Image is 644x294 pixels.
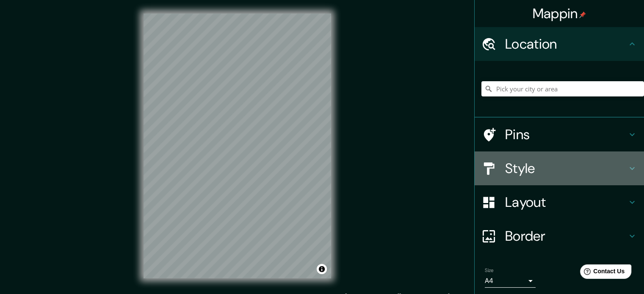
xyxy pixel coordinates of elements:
[505,228,627,245] h4: Border
[485,267,494,274] label: Size
[505,160,627,177] h4: Style
[505,36,627,52] h4: Location
[579,11,586,18] img: pin-icon.png
[505,194,627,211] h4: Layout
[475,185,644,219] div: Layout
[569,261,635,285] iframe: Help widget launcher
[475,27,644,61] div: Location
[144,14,331,278] canvas: Map
[533,5,586,22] h4: Mappin
[475,118,644,151] div: Pins
[485,274,536,288] div: A4
[317,264,327,274] button: Toggle attribution
[475,151,644,185] div: Style
[481,81,644,96] input: Pick your city or area
[505,126,627,143] h4: Pins
[475,219,644,253] div: Border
